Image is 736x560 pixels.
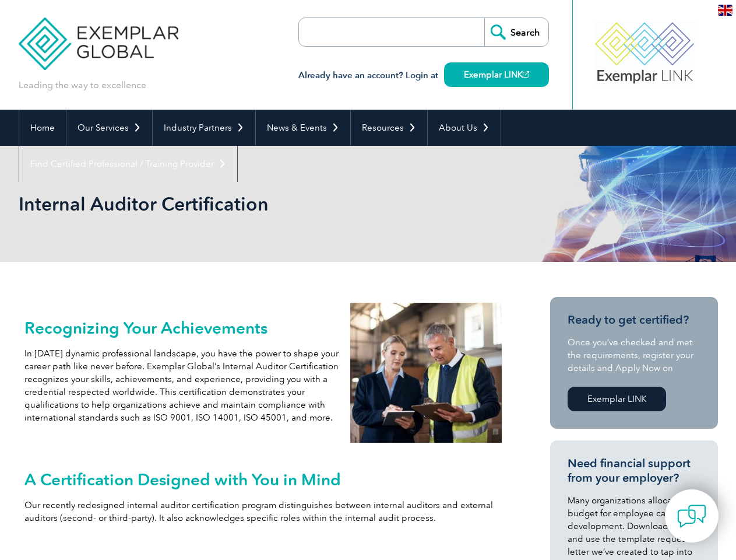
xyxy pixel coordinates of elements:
a: Home [19,110,66,146]
h3: Already have an account? Login at [298,68,549,83]
a: News & Events [256,110,350,146]
img: contact-chat.png [677,502,706,531]
h3: Need financial support from your employer? [568,456,700,485]
a: Industry Partners [153,110,255,146]
a: Exemplar LINK [568,387,666,411]
h2: Recognizing Your Achievements [24,318,339,337]
a: About Us [428,110,501,146]
a: Find Certified Professional / Training Provider [19,146,237,182]
p: Our recently redesigned internal auditor certification program distinguishes between internal aud... [24,499,502,524]
h2: A Certification Designed with You in Mind [24,470,502,489]
h1: Internal Auditor Certification [19,192,466,215]
input: Search [484,18,548,46]
p: Once you’ve checked and met the requirements, register your details and Apply Now on [568,336,700,374]
img: internal auditors [350,303,502,443]
p: Leading the way to excellence [19,79,146,92]
img: open_square.png [523,71,529,78]
p: In [DATE] dynamic professional landscape, you have the power to shape your career path like never... [24,347,339,424]
h3: Ready to get certified? [568,313,700,327]
a: Our Services [66,110,152,146]
a: Resources [351,110,427,146]
a: Exemplar LINK [444,62,549,87]
img: en [718,5,733,16]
